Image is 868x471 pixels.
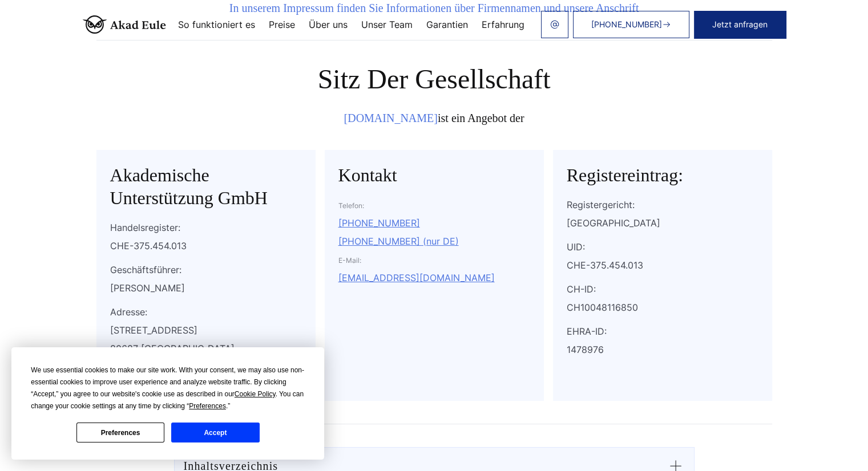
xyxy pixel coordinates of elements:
div: [PERSON_NAME] [110,279,302,297]
p: UID: [567,238,758,256]
a: Über uns [309,20,348,29]
a: Preise [269,20,295,29]
a: [EMAIL_ADDRESS][DOMAIN_NAME] [338,272,495,283]
a: [PHONE_NUMBER] [573,11,689,38]
div: CH10048116850 [567,298,758,316]
div: 1478976 [567,340,758,359]
p: Geschäftsführer: [110,261,302,279]
img: email [550,20,559,29]
p: Adresse: [110,303,302,321]
button: Preferences [76,423,164,442]
a: Erfahrung [482,20,524,29]
p: CH-ID: [567,280,758,298]
img: logo [83,15,166,34]
div: Cookie Consent Prompt [11,347,324,460]
h2: Registereintrag: [567,164,758,186]
div: CHE-375.454.013 [110,237,302,255]
button: Accept [171,423,259,442]
span: E-Mail: [338,256,361,265]
a: [PHONE_NUMBER] [338,217,420,229]
div: CHE-375.454.013 [567,256,758,274]
p: EHRA-ID: [567,322,758,340]
h2: Akademische Unterstützung GmbH [110,164,302,209]
span: Preferences [189,402,226,410]
a: Unser Team [361,20,413,29]
div: [STREET_ADDRESS] 80687 [GEOGRAPHIC_DATA], [GEOGRAPHIC_DATA] [110,321,302,376]
a: So funktioniert es [178,20,255,29]
h2: Kontakt [338,164,530,186]
a: Garantien [426,20,468,29]
div: ist ein Angebot der [96,109,772,127]
span: Cookie Policy [235,390,276,398]
div: We use essential cookies to make our site work. With your consent, we may also use non-essential ... [31,364,305,412]
p: Registergericht: [567,196,758,214]
span: [PHONE_NUMBER] [591,20,662,29]
button: Jetzt anfragen [694,11,786,38]
a: [DOMAIN_NAME] [344,112,437,124]
div: [GEOGRAPHIC_DATA] [567,214,758,232]
a: [PHONE_NUMBER] (nur DE) [338,235,459,247]
span: Telefon: [338,201,364,210]
h2: Sitz der Gesellschaft [96,63,772,95]
p: Handelsregister: [110,218,302,237]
